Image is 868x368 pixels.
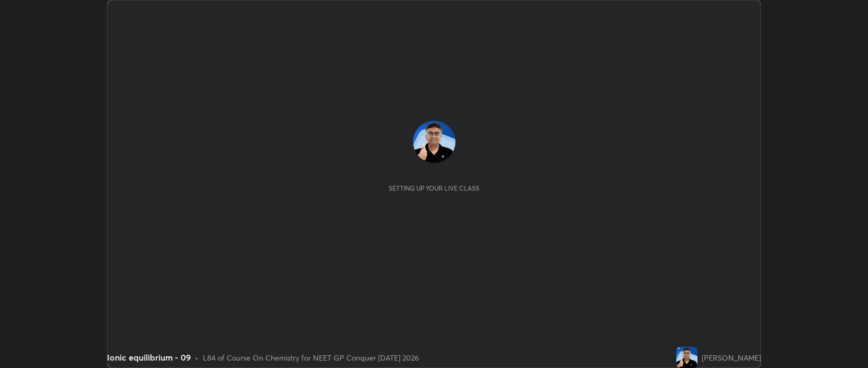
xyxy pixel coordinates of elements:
img: 70078ab83c4441578058b208f417289e.jpg [413,121,455,163]
div: L84 of Course On Chemistry for NEET GP Conquer [DATE] 2026 [203,352,419,363]
img: 70078ab83c4441578058b208f417289e.jpg [676,347,697,368]
div: Setting up your live class [389,184,479,192]
div: Ionic equilibrium - 09 [107,351,191,364]
div: [PERSON_NAME] [702,352,761,363]
div: • [195,352,199,363]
